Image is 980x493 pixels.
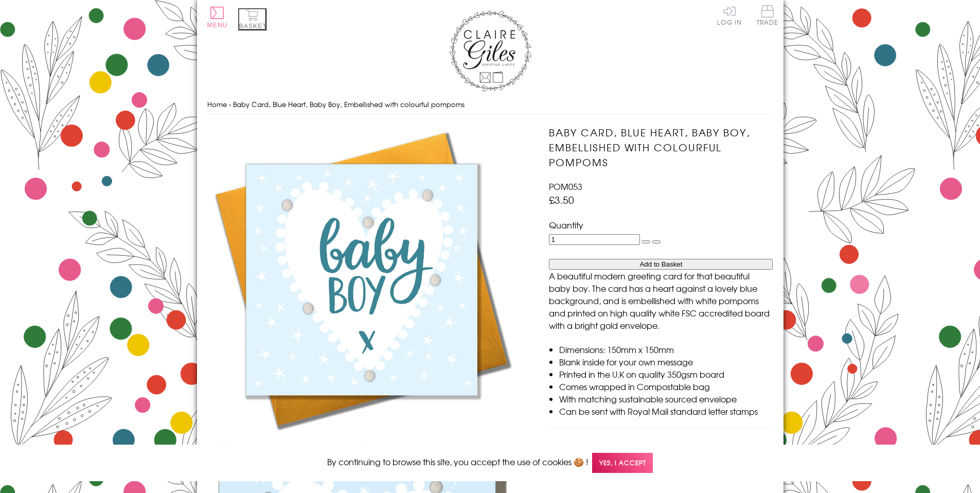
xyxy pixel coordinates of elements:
span: Baby Card, Blue Heart, Baby Boy, Embellished with colourful pompoms [233,99,465,109]
li: With matching sustainable sourced envelope [559,393,773,405]
span: Trade [757,5,778,25]
li: Can be sent with Royal Mail standard letter stamps [559,405,773,417]
button: Add to Basket [549,259,773,270]
nav: breadcrumbs [207,94,773,115]
li: Comes wrapped in Compostable bag [559,380,773,393]
span: £3.50 [549,192,574,207]
span: › [229,99,231,109]
li: Dimensions: 150mm x 150mm [559,343,773,356]
span: Add to Basket [639,260,682,268]
li: Printed in the U.K on quality 350gsm board [559,368,773,380]
span: Yes, I accept [592,453,653,473]
label: Quantity [549,219,583,231]
p: A beautiful modern greeting card for that beautiful baby boy. The card has a heart against a love... [549,270,773,331]
h1: Baby Card, Blue Heart, Baby Boy, Embellished with colourful pompoms [549,125,773,169]
span: POM053 [549,180,582,192]
img: Claire Giles Greetings Cards [449,10,531,92]
a: Log In [717,5,742,25]
a: Home [207,99,227,109]
img: Baby Card, Blue Heart, Baby Boy, Embellished with colourful pompoms [207,125,516,434]
a: Trade [757,5,778,27]
li: Blank inside for your own message [559,356,773,368]
a: Go back to the collection [558,444,657,456]
button: Basket [238,8,266,30]
button: Menu [207,7,228,29]
span: Menu [207,22,228,29]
